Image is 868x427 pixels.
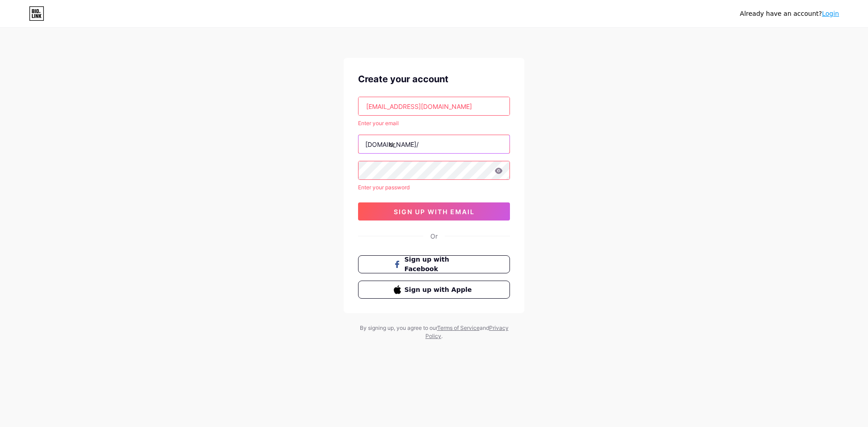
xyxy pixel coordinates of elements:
div: [DOMAIN_NAME]/ [365,140,419,149]
div: Enter your password [358,183,510,192]
button: sign up with email [358,202,510,221]
input: username [359,135,509,153]
div: Create your account [358,72,510,86]
div: By signing up, you agree to our and . [357,324,511,340]
div: Or [430,231,438,241]
button: Sign up with Apple [358,281,510,299]
span: Sign up with Apple [405,285,475,295]
span: sign up with email [394,208,475,216]
button: Sign up with Facebook [358,255,510,273]
div: Enter your email [358,119,510,127]
a: Terms of Service [437,324,480,331]
span: Sign up with Facebook [405,255,475,274]
input: Email [359,97,509,115]
a: Login [822,10,839,17]
div: Already have an account? [740,9,839,19]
